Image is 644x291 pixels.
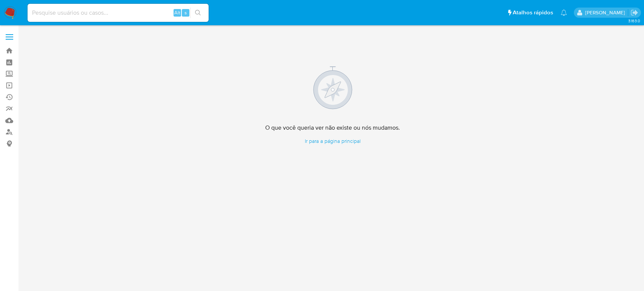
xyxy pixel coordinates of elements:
p: erico.trevizan@mercadopago.com.br [585,9,628,16]
h4: O que você queria ver não existe ou nós mudamos. [265,124,400,132]
a: Sair [630,9,638,17]
span: s [184,9,187,16]
a: Ir para a página principal [265,138,400,145]
button: search-icon [190,8,206,18]
input: Pesquise usuários ou casos... [28,8,209,18]
span: Alt [174,9,180,16]
a: Notificações [561,9,567,16]
span: Atalhos rápidos [513,9,553,17]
